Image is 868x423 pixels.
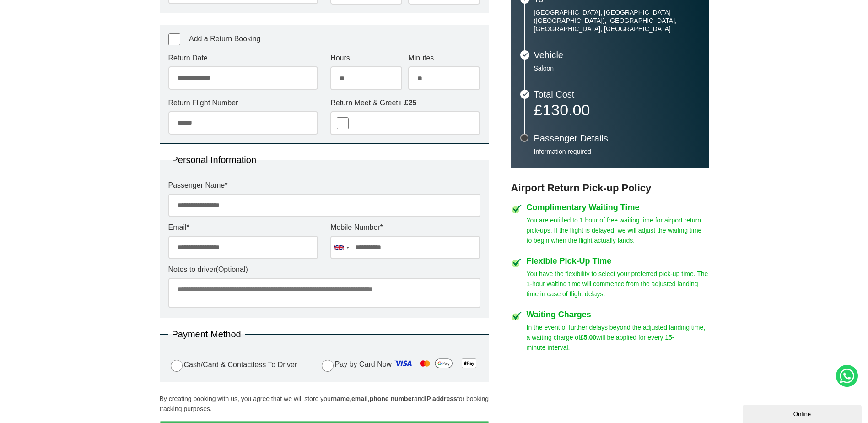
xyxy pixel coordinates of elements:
[160,394,489,414] p: By creating booking with us, you agree that we will store your , , and for booking tracking purpo...
[534,134,700,143] h3: Passenger Details
[534,147,700,156] p: Information required
[168,33,180,45] input: Add a Return Booking
[534,103,700,116] p: £
[330,54,402,62] label: Hours
[168,182,480,189] label: Passenger Name
[330,224,480,231] label: Mobile Number
[168,224,318,231] label: Email
[527,257,709,265] h4: Flexible Pick-Up Time
[511,182,709,194] h3: Airport Return Pick-up Policy
[408,54,480,62] label: Minutes
[527,203,709,211] h4: Complimentary Waiting Time
[370,395,414,402] strong: phone number
[171,360,183,372] input: Cash/Card & Contactless To Driver
[527,322,709,352] p: In the event of further delays beyond the adjusted landing time, a waiting charge of will be appl...
[168,54,318,62] label: Return Date
[216,266,248,273] span: (Optional)
[322,360,334,372] input: Pay by Card Now
[534,8,700,33] p: [GEOGRAPHIC_DATA], [GEOGRAPHIC_DATA] ([GEOGRAPHIC_DATA]), [GEOGRAPHIC_DATA], [GEOGRAPHIC_DATA], [...
[351,395,368,402] strong: email
[398,99,416,107] strong: + £25
[333,395,350,402] strong: name
[189,35,261,43] span: Add a Return Booking
[534,64,700,72] p: Saloon
[542,101,590,119] span: 130.00
[534,50,700,60] h3: Vehicle
[580,334,596,341] strong: £5.00
[168,358,297,372] label: Cash/Card & Contactless To Driver
[331,236,352,259] div: United Kingdom: +44
[527,215,709,245] p: You are entitled to 1 hour of free waiting time for airport return pick-ups. If the flight is del...
[168,330,245,339] legend: Payment Method
[168,155,260,164] legend: Personal Information
[743,403,863,423] iframe: chat widget
[425,395,457,402] strong: IP address
[319,356,480,374] label: Pay by Card Now
[168,266,480,273] label: Notes to driver
[534,90,700,99] h3: Total Cost
[527,269,709,299] p: You have the flexibility to select your preferred pick-up time. The 1-hour waiting time will comm...
[330,99,480,107] label: Return Meet & Greet
[527,310,709,319] h4: Waiting Charges
[168,99,318,107] label: Return Flight Number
